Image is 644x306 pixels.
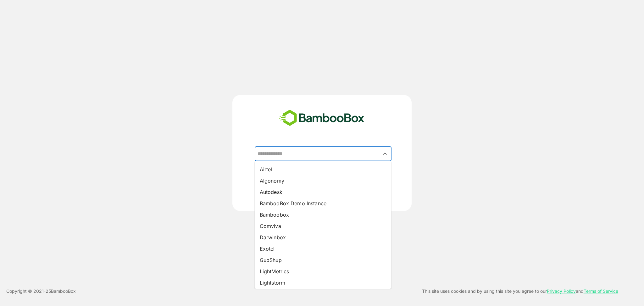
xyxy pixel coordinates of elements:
[255,198,391,209] li: BambooBox Demo Instance
[255,266,391,277] li: LightMetrics
[255,243,391,254] li: Exotel
[255,164,391,175] li: Airtel
[255,254,391,266] li: GupShup
[584,288,618,294] a: Terms of Service
[6,287,76,295] p: Copyright © 2021- 25 BambooBox
[255,277,391,288] li: Lightstorm
[255,232,391,243] li: Darwinbox
[547,288,576,294] a: Privacy Policy
[422,287,618,295] p: This site uses cookies and by using this site you agree to our and
[381,150,389,158] button: Close
[255,186,391,198] li: Autodesk
[255,175,391,186] li: Algonomy
[276,108,368,128] img: bamboobox
[255,220,391,232] li: Comviva
[255,209,391,220] li: Bamboobox
[255,288,391,300] li: [PERSON_NAME]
